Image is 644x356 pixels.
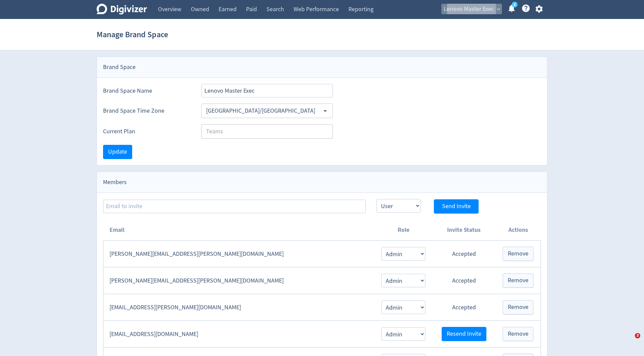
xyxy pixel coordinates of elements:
button: Remove [503,273,534,288]
th: Email [103,220,375,241]
label: Brand Space Time Zone [103,107,190,115]
text: 5 [514,2,516,7]
th: Invite Status [432,220,496,241]
span: Update [108,149,127,155]
span: Remove [508,251,528,257]
button: Resend Invite [442,327,486,341]
label: Brand Space Name [103,87,190,95]
button: Remove [503,327,534,341]
button: Lenovo Master Exec [441,4,502,15]
button: Remove [503,300,534,314]
button: Update [103,145,132,159]
span: 3 [635,333,640,338]
td: [PERSON_NAME][EMAIL_ADDRESS][PERSON_NAME][DOMAIN_NAME] [103,267,375,294]
button: Send Invite [434,199,479,214]
div: Brand Space [97,57,547,78]
iframe: Intercom live chat [621,333,637,349]
span: Resend Invite [447,331,481,337]
label: Current Plan [103,127,190,136]
span: Remove [508,331,528,337]
h1: Manage Brand Space [97,24,168,45]
span: Remove [508,304,528,310]
a: 5 [512,2,518,7]
td: [EMAIL_ADDRESS][PERSON_NAME][DOMAIN_NAME] [103,294,375,321]
th: Role [375,220,432,241]
button: Open [320,106,330,116]
span: Send Invite [442,203,471,209]
span: Lenovo Master Exec [444,4,494,15]
input: Email to invite [103,200,366,213]
div: Members [97,172,547,193]
span: Remove [508,277,528,284]
td: [PERSON_NAME][EMAIL_ADDRESS][PERSON_NAME][DOMAIN_NAME] [103,241,375,267]
th: Actions [496,220,541,241]
span: expand_more [496,6,502,12]
td: Accepted [432,241,496,267]
button: Remove [503,247,534,261]
td: [EMAIL_ADDRESS][DOMAIN_NAME] [103,321,375,348]
td: Accepted [432,294,496,321]
input: Brand Space [201,84,333,97]
td: Accepted [432,267,496,294]
input: Select Timezone [203,106,320,116]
